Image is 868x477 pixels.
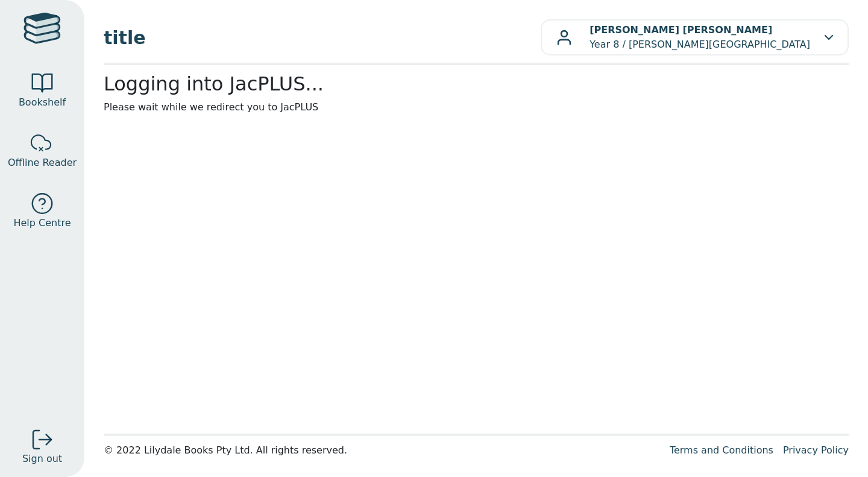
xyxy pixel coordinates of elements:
[783,444,849,456] a: Privacy Policy
[670,444,773,456] a: Terms and Conditions
[590,24,772,36] b: [PERSON_NAME] [PERSON_NAME]
[104,72,849,95] h2: Logging into JacPLUS...
[13,216,71,230] span: Help Centre
[104,443,660,458] div: © 2022 Lilydale Books Pty Ltd. All rights reserved.
[104,100,849,115] p: Please wait while we redirect you to JacPLUS
[22,452,62,466] span: Sign out
[541,19,849,55] button: [PERSON_NAME] [PERSON_NAME]Year 8 / [PERSON_NAME][GEOGRAPHIC_DATA]
[104,24,541,51] span: title
[590,23,810,52] p: Year 8 / [PERSON_NAME][GEOGRAPHIC_DATA]
[8,156,77,170] span: Offline Reader
[19,95,66,110] span: Bookshelf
